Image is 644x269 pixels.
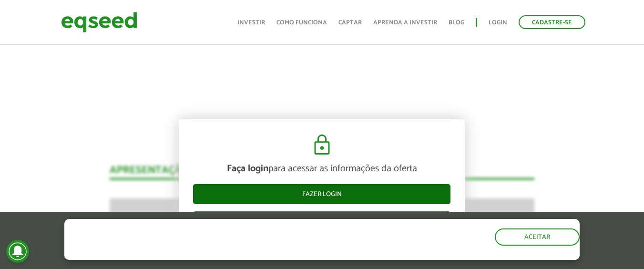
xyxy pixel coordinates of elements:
[193,211,450,231] a: Cadastre-se
[338,20,362,26] a: Captar
[489,20,507,26] a: Login
[495,228,580,246] button: Aceitar
[276,20,327,26] a: Como funciona
[193,184,450,204] a: Fazer login
[227,161,268,176] strong: Faça login
[310,134,334,156] img: cadeado.svg
[193,163,450,175] p: para acessar as informações da oferta
[190,252,300,260] a: política de privacidade e de cookies
[449,20,464,26] a: Blog
[64,251,373,260] p: Ao clicar em "aceitar", você aceita nossa .
[519,15,585,29] a: Cadastre-se
[373,20,437,26] a: Aprenda a investir
[61,10,137,35] img: EqSeed
[237,20,265,26] a: Investir
[64,219,373,248] h5: O site da EqSeed utiliza cookies para melhorar sua navegação.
